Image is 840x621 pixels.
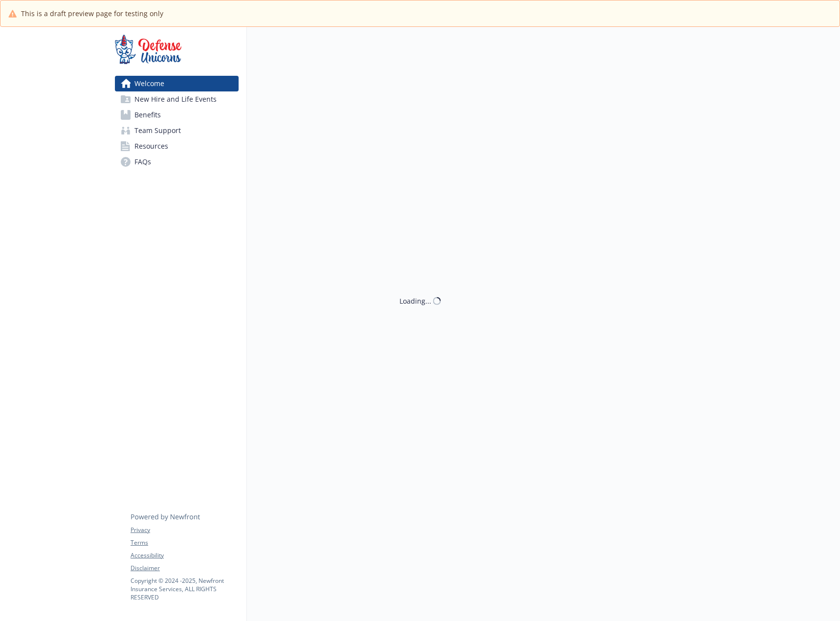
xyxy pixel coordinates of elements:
[134,138,168,154] span: Resources
[115,154,239,170] a: FAQs
[134,107,161,123] span: Benefits
[134,76,164,91] span: Welcome
[131,577,238,601] p: Copyright © 2024 - 2025 , Newfront Insurance Services, ALL RIGHTS RESERVED
[134,154,151,170] span: FAQs
[21,8,163,19] span: This is a draft preview page for testing only
[134,91,217,107] span: New Hire and Life Events
[115,123,239,138] a: Team Support
[115,138,239,154] a: Resources
[115,91,239,107] a: New Hire and Life Events
[131,538,238,547] a: Terms
[134,123,181,138] span: Team Support
[115,107,239,123] a: Benefits
[115,76,239,91] a: Welcome
[399,296,431,306] div: Loading...
[131,526,238,534] a: Privacy
[131,551,238,560] a: Accessibility
[131,564,238,573] a: Disclaimer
